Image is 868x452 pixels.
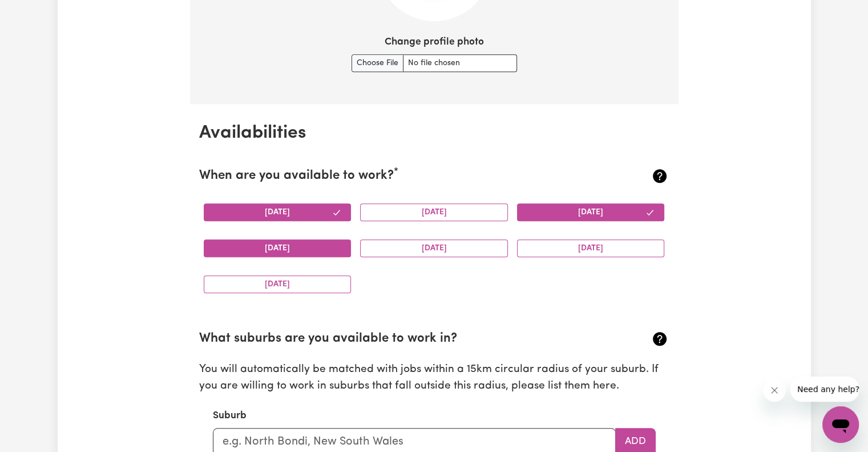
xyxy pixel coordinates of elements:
[822,406,859,443] iframe: Button to launch messaging window
[360,203,508,221] button: [DATE]
[7,8,69,17] span: Need any help?
[213,409,247,423] label: Suburb
[199,331,591,347] h2: What suburbs are you available to work in?
[199,169,591,184] h2: When are you available to work?
[199,122,669,144] h2: Availabilities
[517,239,665,257] button: [DATE]
[517,203,665,221] button: [DATE]
[199,362,669,395] p: You will automatically be matched with jobs within a 15km circular radius of your suburb. If you ...
[360,239,508,257] button: [DATE]
[204,239,352,257] button: [DATE]
[763,379,786,402] iframe: Close message
[385,35,484,50] label: Change profile photo
[204,203,352,221] button: [DATE]
[790,377,859,402] iframe: Message from company
[204,275,352,293] button: [DATE]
